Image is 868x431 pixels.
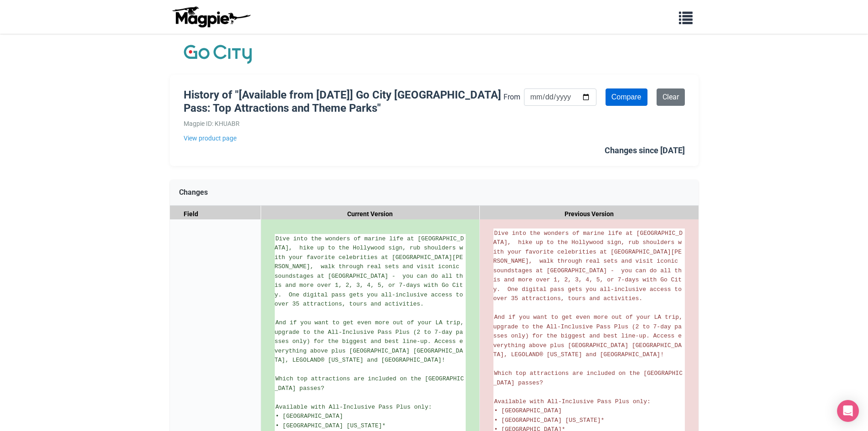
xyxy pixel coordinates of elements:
[275,375,464,392] span: Which top attractions are included on the [GEOGRAPHIC_DATA] passes?
[184,119,503,129] div: Magpie ID: KHUABR
[184,133,503,143] a: View product page
[657,88,685,106] a: Clear
[184,43,252,66] img: Company Logo
[170,180,699,206] div: Changes
[605,144,685,157] div: Changes since [DATE]
[170,206,261,223] div: Field
[494,398,651,405] span: Available with All-Inclusive Pass Plus only:
[494,417,605,424] span: • [GEOGRAPHIC_DATA] [US_STATE]*
[606,88,647,106] input: Compare
[837,400,859,422] div: Open Intercom Messenger
[494,407,562,414] span: • [GEOGRAPHIC_DATA]
[276,422,386,429] span: • [GEOGRAPHIC_DATA] [US_STATE]*
[275,235,467,308] span: Dive into the wonders of marine life at [GEOGRAPHIC_DATA], hike up to the Hollywood sign, rub sho...
[493,370,683,386] span: Which top attractions are included on the [GEOGRAPHIC_DATA] passes?
[493,314,686,358] span: And if you want to get even more out of your LA trip, upgrade to the All-Inclusive Pass Plus (2 t...
[261,206,480,223] div: Current Version
[480,206,699,223] div: Previous Version
[493,230,685,302] span: Dive into the wonders of marine life at [GEOGRAPHIC_DATA], hike up to the Hollywood sign, rub sho...
[184,88,503,115] h1: History of "[Available from [DATE]] Go City [GEOGRAPHIC_DATA] Pass: Top Attractions and Theme Parks"
[503,91,520,103] label: From
[170,6,252,28] img: logo-ab69f6fb50320c5b225c76a69d11143b.png
[276,413,343,420] span: • [GEOGRAPHIC_DATA]
[276,404,432,410] span: Available with All-Inclusive Pass Plus only:
[275,319,467,363] span: And if you want to get even more out of your LA trip, upgrade to the All-Inclusive Pass Plus (2 t...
